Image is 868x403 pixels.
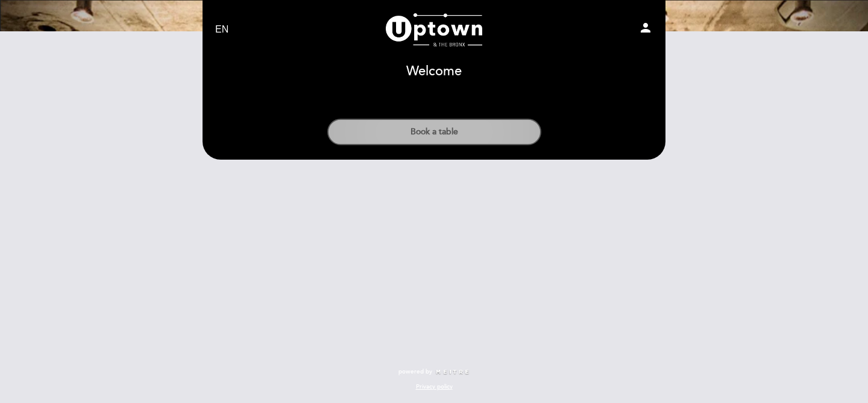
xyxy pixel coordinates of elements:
h1: Welcome [406,64,462,79]
button: person [638,20,653,39]
i: person [638,20,653,35]
span: powered by [398,367,432,376]
img: MEITRE [435,369,470,375]
a: Uptown [359,13,509,46]
a: powered by [398,367,470,376]
button: Book a table [327,119,541,145]
a: Privacy policy [416,383,453,391]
